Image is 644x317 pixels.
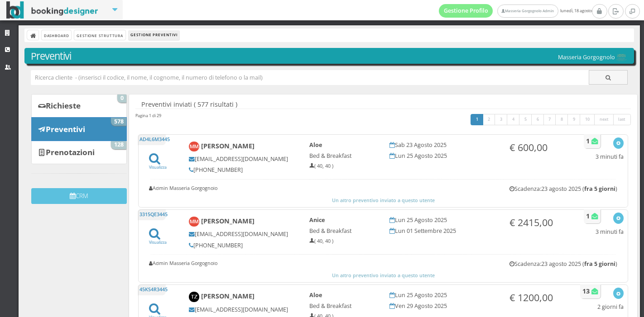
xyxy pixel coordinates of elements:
b: Preventivi [46,124,85,134]
h5: 3 minuti fa [596,228,624,235]
h5: Sab 23 Agosto 2025 [389,142,497,148]
h5: Bed & Breakfast [309,227,377,234]
a: Prenotazioni 128 [31,141,127,164]
span: lunedì, 18 agosto [439,4,592,18]
h3: Preventivi [31,50,628,62]
b: Richieste [46,100,81,111]
a: 10 [580,114,595,126]
b: 1 [586,137,590,145]
h5: [PHONE_NUMBER] [189,242,297,249]
b: 1 [586,212,590,220]
span: 128 [111,141,126,149]
h6: ( 40, 40 ) [309,238,377,244]
h5: Lun 25 Agosto 2025 [389,152,497,159]
button: CRM [31,188,127,204]
input: Ricerca cliente - (inserisci il codice, il nome, il cognome, il numero di telefono o la mail) [31,70,589,85]
b: Prenotazioni [46,147,95,157]
span: 578 [111,118,126,126]
h5: Lun 25 Agosto 2025 [389,217,497,223]
h5: AD4L6M3445 [138,134,165,145]
h5: Scadenza: [509,185,617,192]
a: Dashboard [42,30,71,40]
b: [PERSON_NAME] [201,142,255,150]
h5: [PHONE_NUMBER] [189,166,297,173]
a: Richieste 0 [31,94,127,118]
img: Manuela Mannacio [189,217,199,227]
span: 23 agosto 2025 ( ) [541,260,617,268]
img: Taita Zuiderveld [189,292,199,302]
a: 4 [507,114,520,126]
h5: Scadenza: [509,260,617,267]
a: Gestione Profilo [439,4,493,18]
a: 9 [567,114,581,126]
b: Aloe [309,291,322,299]
a: Visualizza [149,158,167,170]
h5: 3315QE3445 [138,209,165,220]
h5: [EMAIL_ADDRESS][DOMAIN_NAME] [189,306,297,313]
h6: Admin Masseria Gorgognolo [149,185,217,191]
img: 0603869b585f11eeb13b0a069e529790.png [615,54,628,62]
h3: € 2415,00 [509,217,577,228]
img: Manuela Mannacio [189,142,199,152]
button: Un altro preventivo inviato a questo utente [143,271,624,279]
span: Preventivi inviati ( 577 risultati ) [141,100,237,108]
a: 8 [555,114,568,126]
b: Aloe [309,141,322,149]
h5: [EMAIL_ADDRESS][DOMAIN_NAME] [189,156,297,162]
h6: ( 40, 40 ) [309,163,377,169]
h5: Bed & Breakfast [309,152,377,159]
a: 1 [471,114,484,126]
h5: Bed & Breakfast [309,303,377,309]
span: 0 [117,95,126,103]
a: 6 [531,114,544,126]
a: next [594,114,614,126]
span: 23 agosto 2025 ( ) [541,185,617,193]
h5: Masseria Gorgognolo [558,54,628,62]
h5: [EMAIL_ADDRESS][DOMAIN_NAME] [189,231,297,237]
h5: 3 minuti fa [596,153,624,160]
a: Masseria Gorgognolo Admin [497,5,558,18]
button: Un altro preventivo inviato a questo utente [143,196,624,204]
h5: Lun 25 Agosto 2025 [389,292,497,298]
a: Gestione Struttura [74,30,125,40]
b: Anice [309,216,325,224]
img: BookingDesigner.com [6,1,98,19]
a: 3 [495,114,508,126]
b: fra 5 giorni [584,185,615,193]
h5: Ven 29 Agosto 2025 [389,303,497,309]
b: 13 [582,287,590,295]
h6: Admin Masseria Gorgognolo [149,260,217,266]
h45: Pagina 1 di 29 [135,113,161,118]
h5: 45KS4R3445 [138,284,165,295]
a: last [613,114,631,126]
a: 2 [483,114,496,126]
h5: 2 giorni fa [597,303,624,310]
h3: € 600,00 [509,142,577,153]
h5: Lun 01 Settembre 2025 [389,227,497,234]
li: Gestione Preventivi [129,30,179,40]
a: 7 [543,114,557,126]
b: [PERSON_NAME] [201,217,255,225]
a: Visualizza [149,233,167,245]
a: Preventivi 578 [31,117,127,141]
h3: € 1200,00 [509,292,577,303]
b: fra 5 giorni [584,260,615,268]
a: 5 [519,114,532,126]
b: [PERSON_NAME] [201,292,255,300]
